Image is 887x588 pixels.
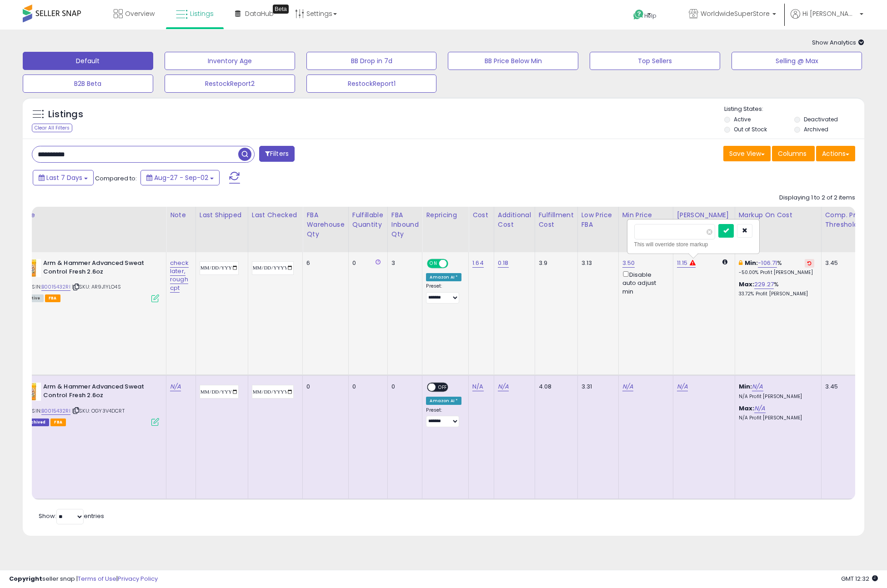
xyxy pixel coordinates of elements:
span: FBA [50,419,66,426]
label: Deactivated [804,115,838,123]
a: 229.27 [754,280,774,289]
button: Last 7 Days [33,170,94,185]
th: CSV column name: cust_attr_1_Last Shipped [195,207,248,252]
button: RestockReport1 [306,75,437,93]
div: 3.45 [825,383,869,391]
span: Listings [190,9,214,18]
div: 0 [306,383,341,391]
span: Show: entries [39,512,104,520]
div: This will override store markup [634,240,752,249]
img: 41pfR2-F-yL._SL40_.jpg [23,259,41,277]
a: -106.71 [758,259,777,268]
b: Max: [739,280,755,289]
b: Min: [745,259,758,267]
div: % [739,280,814,297]
div: 0 [352,259,381,267]
div: ASIN: [23,383,159,425]
a: N/A [498,382,509,391]
p: N/A Profit [PERSON_NAME] [739,415,814,421]
div: Min Price [622,210,669,220]
div: Title [20,210,162,220]
a: check later, rough cpt [170,259,189,293]
div: Disable auto adjust min [622,269,666,296]
div: Amazon AI * [426,397,461,405]
button: Actions [816,146,855,161]
div: 4.08 [539,383,571,391]
div: % [739,259,814,276]
span: | SKU: AR9J1YLO4S [72,283,121,290]
span: Aug-27 - Sep-02 [154,173,208,182]
label: Active [734,115,751,123]
th: The percentage added to the cost of goods (COGS) that forms the calculator for Min & Max prices. [735,207,821,252]
a: N/A [754,404,765,413]
span: WorldwideSuperStore [701,9,770,18]
button: Columns [772,146,815,161]
span: | SKU: OGY3V4DCRT [72,407,125,414]
div: Clear All Filters [32,124,72,132]
a: N/A [752,382,763,391]
div: 3 [391,259,416,267]
div: Fulfillment Cost [539,210,574,229]
th: CSV column name: cust_attr_2_Last Checked [248,207,303,252]
button: BB Price Below Min [448,52,578,70]
div: [PERSON_NAME] [677,210,731,220]
a: B0015432RI [41,283,70,291]
div: Last Checked [252,210,299,220]
div: 6 [306,259,341,267]
p: Listing States: [724,105,864,114]
a: N/A [170,382,181,391]
i: Get Help [633,9,644,20]
span: Listings that have been deleted from Seller Central [23,419,49,426]
a: B0015432RI [41,407,70,415]
div: 3.9 [539,259,571,267]
div: FBA Warehouse Qty [306,210,344,239]
div: Displaying 1 to 2 of 2 items [779,194,855,202]
div: Additional Cost [498,210,531,229]
div: 3.31 [581,383,611,391]
span: OFF [447,260,461,268]
div: 0 [352,383,381,391]
div: Markup on Cost [739,210,817,220]
a: 11.15 [677,259,688,268]
div: Note [170,210,192,220]
button: BB Drop in 7d [306,52,437,70]
div: 3.45 [825,259,869,267]
label: Archived [804,125,828,133]
p: -50.00% Profit [PERSON_NAME] [739,269,814,276]
span: DataHub [245,9,274,18]
div: Tooltip anchor [273,5,289,14]
div: Last Shipped [200,210,244,220]
div: 3.13 [581,259,611,267]
span: OFF [436,384,451,391]
button: Inventory Age [165,52,295,70]
div: Repricing [426,210,465,220]
div: 0 [391,383,416,391]
div: Amazon AI * [426,273,461,281]
button: B2B Beta [23,75,153,93]
button: Top Sellers [590,52,720,70]
a: 3.50 [622,259,635,268]
div: Cost [472,210,490,220]
p: N/A Profit [PERSON_NAME] [739,394,814,400]
span: Compared to: [95,174,137,183]
b: Arm & Hammer Advanced Sweat Control Fresh 2.6oz [43,259,154,278]
a: N/A [677,382,688,391]
span: Hi [PERSON_NAME] [802,9,857,18]
label: Out of Stock [734,125,767,133]
button: Save View [723,146,771,161]
button: Filters [259,146,295,162]
span: Last 7 Days [46,173,82,182]
a: 0.18 [498,259,509,268]
a: 1.64 [472,259,484,268]
div: Low Price FBA [581,210,615,229]
h5: Listings [48,108,83,121]
img: 41pfR2-F-yL._SL40_.jpg [23,383,41,401]
b: Arm & Hammer Advanced Sweat Control Fresh 2.6oz [43,383,154,402]
span: Columns [778,149,807,158]
button: Selling @ Max [732,52,862,70]
a: N/A [622,382,633,391]
button: RestockReport2 [165,75,295,93]
span: Overview [125,9,155,18]
a: Hi [PERSON_NAME] [791,9,863,30]
span: ON [428,260,440,268]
